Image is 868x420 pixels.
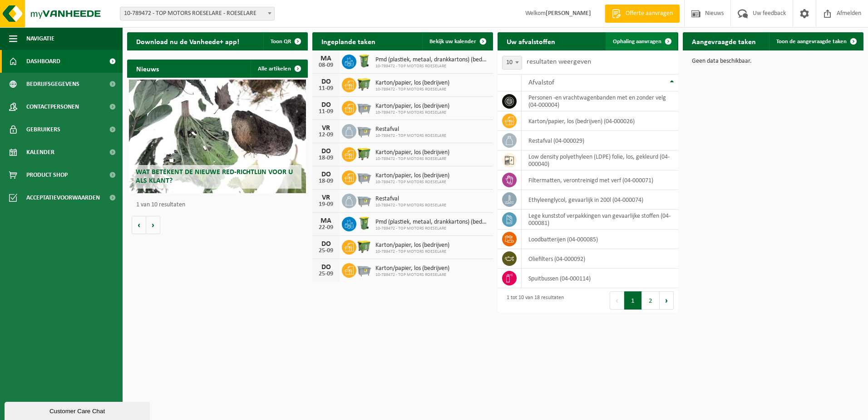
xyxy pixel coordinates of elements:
[127,60,168,77] h2: Nieuws
[317,217,335,225] div: MA
[375,80,449,87] span: Karton/papier, los (bedrijven)
[317,132,335,138] div: 12-09
[375,149,449,156] span: Karton/papier, los (bedrijven)
[356,169,372,185] img: WB-2500-GAL-GY-01
[26,186,100,209] span: Acceptatievoorwaarden
[375,56,488,64] span: Pmd (plastiek, metaal, drankkartons) (bedrijven)
[26,164,68,186] span: Product Shop
[317,240,335,248] div: DO
[132,216,146,234] button: Vorige
[605,5,680,23] a: Offerte aanvragen
[522,210,678,230] td: lege kunststof verpakkingen van gevaarlijke stoffen (04-000081)
[317,78,335,85] div: DO
[136,202,303,208] p: 1 van 10 resultaten
[127,32,248,50] h2: Download nu de Vanheede+ app!
[375,172,449,180] span: Karton/papier, los (bedrijven)
[546,10,591,17] strong: [PERSON_NAME]
[522,111,678,131] td: karton/papier, los (bedrijven) (04-000026)
[146,216,160,234] button: Volgende
[375,226,488,231] span: 10-789472 - TOP MOTORS ROESELARE
[317,171,335,178] div: DO
[527,58,591,65] label: resultaten weergeven
[613,39,661,45] span: Ophaling aanvragen
[375,180,449,185] span: 10-789472 - TOP MOTORS ROESELARE
[317,225,335,231] div: 22-09
[522,131,678,150] td: restafval (04-000029)
[317,248,335,254] div: 25-09
[692,58,854,65] p: Geen data beschikbaar.
[136,169,293,185] span: Wat betekent de nieuwe RED-richtlijn voor u als klant?
[317,101,335,109] div: DO
[356,262,372,277] img: WB-2500-GAL-GY-01
[528,79,554,86] span: Afvalstof
[375,265,449,272] span: Karton/papier, los (bedrijven)
[356,100,372,115] img: WB-2500-GAL-GY-01
[317,62,335,69] div: 08-09
[422,32,492,50] a: Bekijk uw kalender
[610,291,624,310] button: Previous
[317,264,335,271] div: DO
[522,249,678,269] td: oliefilters (04-000092)
[522,150,678,170] td: low density polyethyleen (LDPE) folie, los, gekleurd (04-000040)
[356,76,372,92] img: WB-1100-HPE-GN-50
[429,39,476,45] span: Bekijk uw kalender
[522,230,678,249] td: loodbatterijen (04-000085)
[375,195,446,203] span: Restafval
[120,7,274,20] span: 10-789472 - TOP MOTORS ROESELARE - ROESELARE
[375,87,449,92] span: 10-789472 - TOP MOTORS ROESELARE
[317,155,335,161] div: 18-09
[317,55,335,62] div: MA
[623,9,675,18] span: Offerte aanvragen
[356,215,372,231] img: WB-0240-HPE-GN-50
[5,400,152,420] iframe: chat widget
[375,126,446,133] span: Restafval
[502,290,564,310] div: 1 tot 10 van 18 resultaten
[317,178,335,185] div: 18-09
[375,103,449,110] span: Karton/papier, los (bedrijven)
[375,249,449,255] span: 10-789472 - TOP MOTORS ROESELARE
[263,32,307,50] button: Toon QR
[317,201,335,208] div: 19-09
[26,118,60,141] span: Gebruikers
[356,192,372,208] img: WB-2500-GAL-GY-01
[317,148,335,155] div: DO
[312,32,385,50] h2: Ingeplande taken
[317,85,335,92] div: 11-09
[375,219,488,226] span: Pmd (plastiek, metaal, drankkartons) (bedrijven)
[375,133,446,139] span: 10-789472 - TOP MOTORS ROESELARE
[129,80,306,193] a: Wat betekent de nieuwe RED-richtlijn voor u als klant?
[356,53,372,69] img: WB-0240-HPE-GN-50
[356,146,372,161] img: WB-1100-HPE-GN-50
[683,32,765,50] h2: Aangevraagde taken
[522,190,678,210] td: ethyleenglycol, gevaarlijk in 200l (04-000074)
[375,64,488,69] span: 10-789472 - TOP MOTORS ROESELARE
[26,73,79,95] span: Bedrijfsgegevens
[522,170,678,190] td: filtermatten, verontreinigd met verf (04-000071)
[120,7,275,20] span: 10-789472 - TOP MOTORS ROESELARE - ROESELARE
[375,242,449,249] span: Karton/papier, los (bedrijven)
[498,32,564,50] h2: Uw afvalstoffen
[642,291,660,310] button: 2
[502,56,522,70] span: 10
[375,203,446,208] span: 10-789472 - TOP MOTORS ROESELARE
[317,194,335,201] div: VR
[271,39,291,45] span: Toon QR
[776,39,847,45] span: Toon de aangevraagde taken
[26,141,54,164] span: Kalender
[769,32,863,50] a: Toon de aangevraagde taken
[26,95,79,118] span: Contactpersonen
[522,91,678,111] td: personen -en vrachtwagenbanden met en zonder velg (04-000004)
[317,125,335,132] div: VR
[660,291,674,310] button: Next
[624,291,642,310] button: 1
[503,56,522,69] span: 10
[606,32,677,50] a: Ophaling aanvragen
[375,272,449,278] span: 10-789472 - TOP MOTORS ROESELARE
[356,123,372,138] img: WB-2500-GAL-GY-01
[26,27,54,50] span: Navigatie
[317,109,335,115] div: 11-09
[375,156,449,162] span: 10-789472 - TOP MOTORS ROESELARE
[375,110,449,115] span: 10-789472 - TOP MOTORS ROESELARE
[251,60,307,78] a: Alle artikelen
